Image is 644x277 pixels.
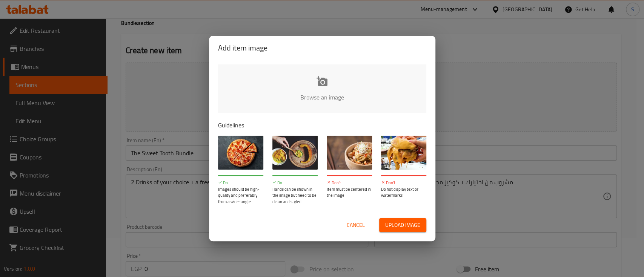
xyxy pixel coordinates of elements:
p: Hands can be shown in the image but need to be clean and styled [272,186,318,205]
span: Upload image [385,220,420,230]
img: guide-img-2@3x.jpg [272,136,318,170]
img: guide-img-4@3x.jpg [381,136,426,170]
span: Cancel [347,220,365,230]
p: Don't [327,180,372,186]
img: guide-img-1@3x.jpg [218,136,263,170]
p: Do [272,180,318,186]
h2: Add item image [218,42,426,54]
img: guide-img-3@3x.jpg [327,136,372,170]
p: Do [218,180,263,186]
p: Images should be high-quality and preferably from a wide-angle [218,186,263,205]
p: Item must be centered in the image [327,186,372,199]
p: Do not display text or watermarks [381,186,426,199]
button: Cancel [344,218,368,232]
p: Don't [381,180,426,186]
button: Upload image [379,218,426,232]
p: Guidelines [218,121,426,130]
